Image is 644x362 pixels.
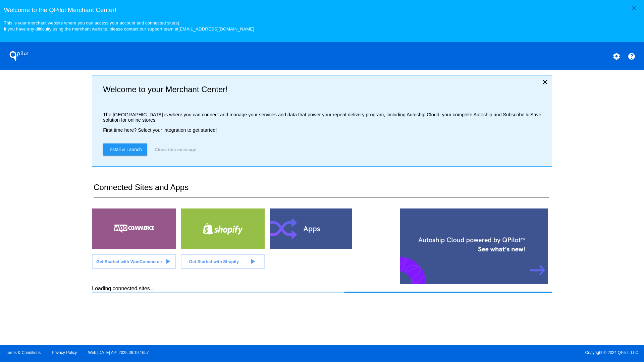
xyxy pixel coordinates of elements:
[4,20,254,32] small: This is your merchant website where you can access your account and connected site(s). If you hav...
[103,112,546,123] p: The [GEOGRAPHIC_DATA] is where you can connect and manage your services and data that power your ...
[94,183,548,198] h2: Connected Sites and Apps
[153,143,198,156] button: Close this message
[328,350,638,355] span: Copyright © 2024 QPilot, LLC
[249,257,257,265] mat-icon: play_arrow
[4,6,640,14] h3: Welcome to the QPilot Merchant Center!
[103,127,546,133] p: First time here? Select your integration to get started!
[108,147,142,152] span: Install & Launch
[6,350,41,355] a: Terms & Conditions
[88,350,149,355] a: Web:[DATE] API:2025.08.19.1657
[630,4,638,12] mat-icon: close
[6,49,33,63] h1: QPilot
[103,143,147,156] a: Install & Launch
[96,259,162,264] span: Get Started with WooCommerce
[181,254,265,269] a: Get Started with Shopify
[541,78,549,86] mat-icon: close
[612,52,621,60] mat-icon: settings
[628,52,636,60] mat-icon: help
[178,26,254,32] a: [EMAIL_ADDRESS][DOMAIN_NAME]
[92,286,552,293] div: Loading connected sites...
[189,259,239,264] span: Get Started with Shopify
[52,350,77,355] a: Privacy Policy
[92,254,176,269] a: Get Started with WooCommerce
[164,257,172,265] mat-icon: play_arrow
[103,85,546,94] h2: Welcome to your Merchant Center!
